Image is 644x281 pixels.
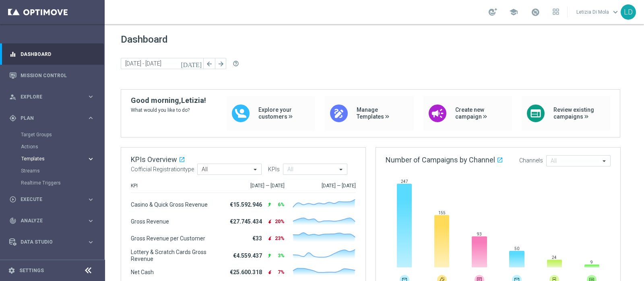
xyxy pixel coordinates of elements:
i: settings [8,267,15,274]
i: keyboard_arrow_right [87,114,95,122]
div: Realtime Triggers [21,177,104,189]
button: Data Studio keyboard_arrow_right [9,239,95,245]
i: gps_fixed [9,115,17,122]
a: Letizia Di Molakeyboard_arrow_down [576,6,621,18]
span: Execute [21,197,87,202]
div: Explore [9,93,87,101]
i: equalizer [9,51,17,58]
div: Analyze [9,217,87,224]
div: Mission Control [9,65,95,86]
span: Data Studio [21,240,87,244]
span: Plan [21,116,87,121]
div: Execute [9,196,87,203]
i: play_circle_outline [9,196,17,203]
a: Settings [19,268,44,273]
button: play_circle_outline Execute keyboard_arrow_right [9,196,95,203]
span: school [509,8,518,16]
button: equalizer Dashboard [9,51,95,57]
i: keyboard_arrow_right [87,93,95,101]
i: keyboard_arrow_right [87,196,95,203]
i: keyboard_arrow_right [87,238,95,246]
div: Templates [21,153,104,165]
div: Templates [21,156,87,161]
a: Mission Control [21,65,95,86]
a: Streams [21,168,84,174]
span: Templates [21,156,79,161]
a: Target Groups [21,131,84,138]
button: person_search Explore keyboard_arrow_right [9,94,95,100]
div: Actions [21,141,104,153]
div: Target Groups [21,129,104,141]
span: keyboard_arrow_down [611,8,620,16]
a: Optibot [21,253,84,274]
span: Explore [21,94,87,99]
div: LD [621,4,636,20]
button: track_changes Analyze keyboard_arrow_right [9,217,95,224]
i: person_search [9,93,17,101]
span: Analyze [21,218,87,223]
i: keyboard_arrow_right [87,155,95,163]
i: keyboard_arrow_right [87,217,95,225]
button: Mission Control [9,72,95,79]
div: Data Studio [9,238,87,246]
button: Templates keyboard_arrow_right [21,156,95,162]
button: gps_fixed Plan keyboard_arrow_right [9,115,95,121]
div: Plan [9,115,87,122]
div: Dashboard [9,43,95,65]
div: Streams [21,165,104,177]
a: Dashboard [21,43,95,65]
div: Optibot [9,253,95,274]
i: track_changes [9,217,17,224]
a: Actions [21,144,84,150]
a: Realtime Triggers [21,180,84,186]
